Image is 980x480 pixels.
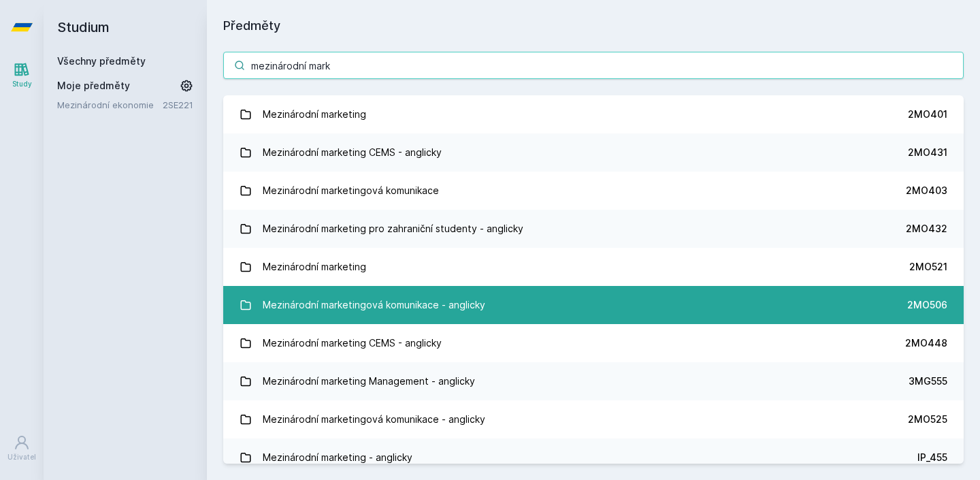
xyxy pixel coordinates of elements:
[12,79,32,89] div: Study
[7,452,36,462] div: Uživatel
[909,374,947,388] div: 3MG555
[223,95,964,133] a: Mezinárodní marketing 2MO401
[263,139,442,166] div: Mezinárodní marketing CEMS - anglicky
[263,291,485,319] div: Mezinárodní marketingová komunikace - anglicky
[223,133,964,172] a: Mezinárodní marketing CEMS - anglicky 2MO431
[263,101,366,128] div: Mezinárodní marketing
[223,324,964,362] a: Mezinárodní marketing CEMS - anglicky 2MO448
[57,98,163,112] a: Mezinárodní ekonomie
[906,222,947,236] div: 2MO432
[57,55,146,67] a: Všechny předměty
[163,99,193,110] a: 2SE221
[908,146,947,159] div: 2MO431
[223,172,964,210] a: Mezinárodní marketingová komunikace 2MO403
[223,400,964,438] a: Mezinárodní marketingová komunikace - anglicky 2MO525
[263,253,366,281] div: Mezinárodní marketing
[906,184,947,197] div: 2MO403
[908,108,947,121] div: 2MO401
[223,52,964,79] input: Název nebo ident předmětu…
[263,177,439,204] div: Mezinárodní marketingová komunikace
[3,428,41,469] a: Uživatel
[905,336,947,350] div: 2MO448
[263,368,475,395] div: Mezinárodní marketing Management - anglicky
[263,330,442,357] div: Mezinárodní marketing CEMS - anglicky
[223,248,964,286] a: Mezinárodní marketing 2MO521
[917,451,947,464] div: IP_455
[907,298,947,312] div: 2MO506
[223,286,964,324] a: Mezinárodní marketingová komunikace - anglicky 2MO506
[57,79,130,93] span: Moje předměty
[3,54,41,96] a: Study
[223,362,964,400] a: Mezinárodní marketing Management - anglicky 3MG555
[908,413,947,426] div: 2MO525
[223,210,964,248] a: Mezinárodní marketing pro zahraniční studenty - anglicky 2MO432
[223,438,964,477] a: Mezinárodní marketing - anglicky IP_455
[223,16,964,35] h1: Předměty
[263,215,523,242] div: Mezinárodní marketing pro zahraniční studenty - anglicky
[263,406,485,433] div: Mezinárodní marketingová komunikace - anglicky
[263,444,412,471] div: Mezinárodní marketing - anglicky
[909,260,947,274] div: 2MO521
